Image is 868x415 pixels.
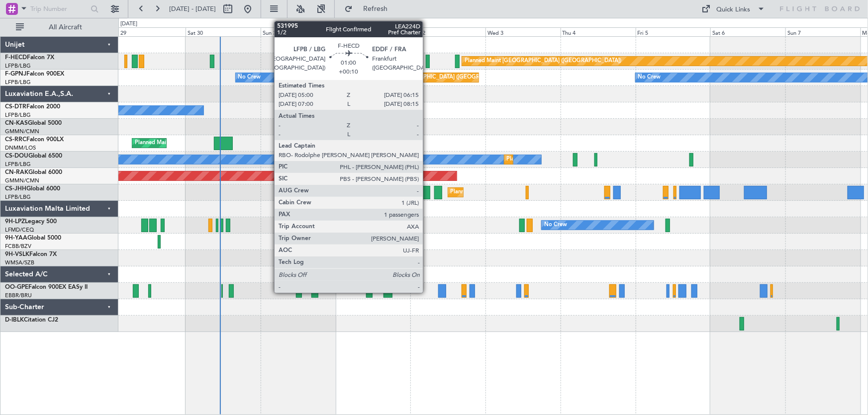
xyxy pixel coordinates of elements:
[5,128,39,135] a: GMMN/CMN
[5,177,39,184] a: GMMN/CMN
[186,27,261,36] div: Sat 30
[5,259,34,266] a: WMSA/SZB
[5,193,31,201] a: LFPB/LBG
[5,317,24,323] span: D-IBLK
[5,161,31,168] a: LFPB/LBG
[5,235,61,241] a: 9H-YAAGlobal 5000
[5,226,34,234] a: LFMD/CEQ
[261,27,336,36] div: Sun 31
[410,27,485,36] div: Tue 2
[5,219,25,225] span: 9H-LPZ
[120,20,137,28] div: [DATE]
[337,20,354,28] div: [DATE]
[5,284,88,290] a: OO-GPEFalcon 900EX EASy II
[5,219,57,225] a: 9H-LPZLegacy 500
[5,251,57,257] a: 9H-VSLKFalcon 7X
[5,104,60,110] a: CS-DTRFalcon 2000
[5,251,29,257] span: 9H-VSLK
[785,27,861,36] div: Sun 7
[110,27,186,36] div: Fri 29
[5,153,28,159] span: CS-DOU
[561,27,636,36] div: Thu 4
[5,186,60,192] a: CS-JHHGlobal 6000
[5,243,31,250] a: FCBB/BZV
[5,169,62,175] a: CN-RAKGlobal 6000
[5,186,26,192] span: CS-JHH
[5,55,27,61] span: F-HECD
[507,152,664,167] div: Planned Maint [GEOGRAPHIC_DATA] ([GEOGRAPHIC_DATA])
[169,4,216,13] span: [DATE] - [DATE]
[340,1,399,17] button: Refresh
[355,5,396,12] span: Refresh
[238,70,261,85] div: No Crew
[5,153,62,159] a: CS-DOUGlobal 6500
[26,24,105,31] span: All Aircraft
[5,71,64,77] a: F-GPNJFalcon 900EX
[360,70,516,85] div: Planned Maint [GEOGRAPHIC_DATA] ([GEOGRAPHIC_DATA])
[5,62,31,70] a: LFPB/LBG
[135,136,291,151] div: Planned Maint [GEOGRAPHIC_DATA] ([GEOGRAPHIC_DATA])
[11,19,108,35] button: All Aircraft
[30,1,88,16] input: Trip Number
[5,144,36,152] a: DNMM/LOS
[717,5,751,15] div: Quick Links
[544,218,567,233] div: No Crew
[697,1,771,17] button: Quick Links
[5,71,26,77] span: F-GPNJ
[5,169,28,175] span: CN-RAK
[5,137,64,143] a: CS-RRCFalcon 900LX
[336,27,411,36] div: Mon 1
[5,137,26,143] span: CS-RRC
[5,235,27,241] span: 9H-YAA
[5,292,32,299] a: EBBR/BRU
[636,27,711,36] div: Fri 5
[5,317,58,323] a: D-IBLKCitation CJ2
[465,54,621,69] div: Planned Maint [GEOGRAPHIC_DATA] ([GEOGRAPHIC_DATA])
[710,27,785,36] div: Sat 6
[5,284,28,290] span: OO-GPE
[5,79,31,86] a: LFPB/LBG
[451,185,607,200] div: Planned Maint [GEOGRAPHIC_DATA] ([GEOGRAPHIC_DATA])
[5,55,54,61] a: F-HECDFalcon 7X
[638,70,661,85] div: No Crew
[485,27,561,36] div: Wed 3
[5,120,62,126] a: CN-KASGlobal 5000
[5,104,26,110] span: CS-DTR
[5,111,31,119] a: LFPB/LBG
[5,120,28,126] span: CN-KAS
[313,54,336,69] div: No Crew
